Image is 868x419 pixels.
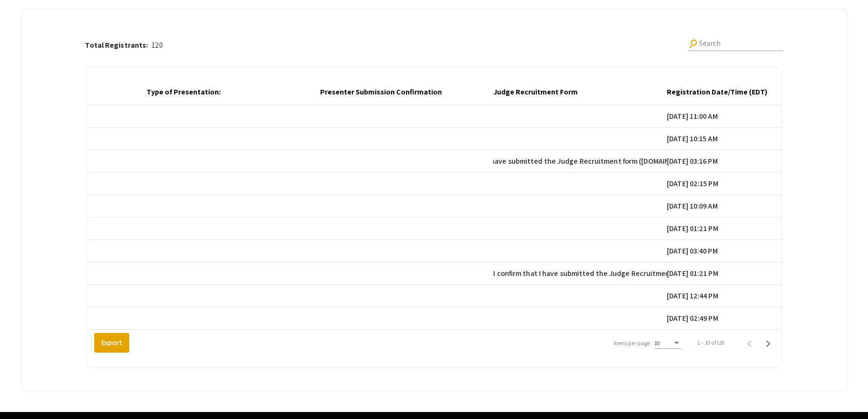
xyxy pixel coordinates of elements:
mat-icon: Search [687,37,700,50]
div: Judge Recruitment Form [493,87,586,98]
div: Presenter Submission Confirmation [320,87,442,98]
div: Presenter Submission Confirmation [320,87,450,98]
div: Registration Date/Time (EDT) [667,87,767,98]
mat-cell: [DATE] 01:21 PM [667,262,840,285]
mat-cell: [DATE] 01:21 PM [667,217,840,240]
mat-cell: [DATE] 03:16 PM [667,150,840,173]
div: 1 – 10 of 120 [698,339,725,347]
mat-cell: [DATE] 02:49 PM [667,307,840,330]
p: Total Registrants: [85,40,152,51]
div: 120 [85,40,163,51]
div: Type of Presentation: [147,87,221,98]
mat-select: Items per page: [655,340,681,347]
button: Next page [759,333,777,352]
iframe: Chat [7,377,40,412]
mat-cell: [DATE] 11:00 AM [667,105,840,128]
button: Previous page [740,333,759,352]
div: Judge Recruitment Form [493,87,578,98]
span: 10 [655,340,660,347]
div: Registration Date/Time (EDT) [667,87,776,98]
mat-cell: [DATE] 10:15 AM [667,128,840,150]
mat-cell: [DATE] 02:15 PM [667,173,840,195]
span: I confirm that I have submitted the Judge Recruitment form ([DOMAIN_NAME][URL]) AND I will be sub... [441,156,868,167]
mat-cell: [DATE] 03:40 PM [667,240,840,262]
div: Items per page: [614,339,651,347]
mat-cell: [DATE] 10:09 AM [667,195,840,217]
mat-cell: [DATE] 12:44 PM [667,285,840,307]
div: Type of Presentation: [147,87,229,98]
button: Export [94,333,129,353]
